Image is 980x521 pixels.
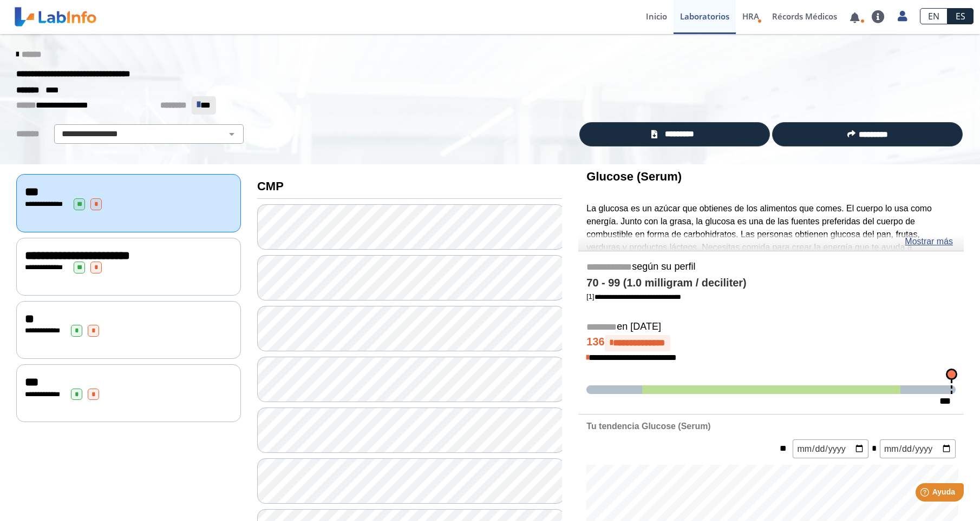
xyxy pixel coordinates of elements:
[920,8,948,24] a: EN
[742,11,759,22] span: HRA
[880,439,956,458] input: mm/dd/yyyy
[586,321,956,333] h5: en [DATE]
[586,335,956,351] h4: 136
[948,8,974,24] a: ES
[884,479,968,509] iframe: Help widget launcher
[793,439,868,458] input: mm/dd/yyyy
[586,292,681,300] a: [1]
[586,422,710,431] b: Tu tendencia Glucose (Serum)
[586,277,956,290] h4: 70 - 99 (1.0 milligram / deciliter)
[586,202,956,280] p: La glucosa es un azúcar que obtienes de los alimentos que comes. El cuerpo lo usa como energía. J...
[905,235,953,248] a: Mostrar más
[586,261,956,273] h5: según su perfil
[257,179,284,193] b: CMP
[586,170,682,183] b: Glucose (Serum)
